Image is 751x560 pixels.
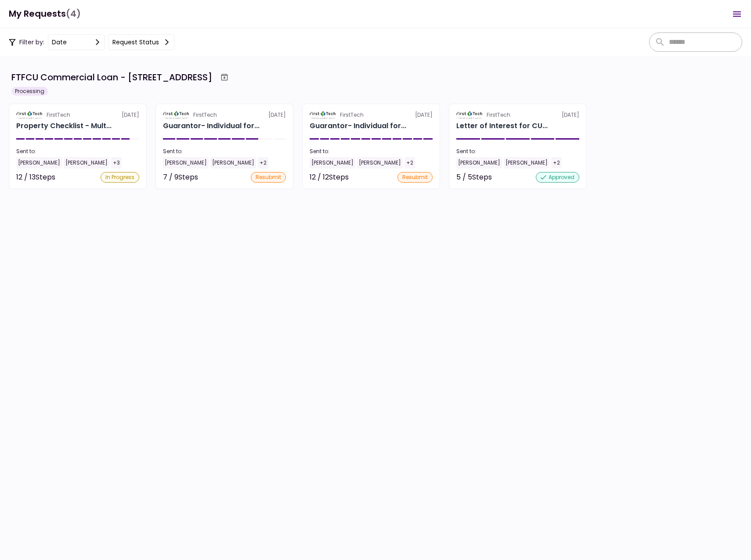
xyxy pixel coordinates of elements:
[456,111,579,119] div: [DATE]
[163,111,190,119] img: Partner logo
[251,172,286,183] div: resubmit
[456,111,483,119] img: Partner logo
[536,172,579,183] div: approved
[16,111,43,119] img: Partner logo
[11,71,212,84] div: FTFCU Commercial Loan - [STREET_ADDRESS]
[9,5,81,23] h1: My Requests
[16,111,139,119] div: [DATE]
[310,172,349,183] div: 12 / 12 Steps
[52,37,67,47] div: date
[16,172,55,183] div: 12 / 13 Steps
[101,172,139,183] div: In Progress
[47,111,70,119] div: FirstTech
[108,34,174,50] button: Request status
[357,157,403,169] div: [PERSON_NAME]
[310,121,406,131] div: Guarantor- Individual for CULLUM & KELLEY PROPERTY HOLDINGS, LLC Reginald Kelley
[163,147,286,155] div: Sent to:
[9,34,174,50] div: Filter by:
[397,172,433,183] div: resubmit
[217,69,232,85] button: Archive workflow
[504,157,549,169] div: [PERSON_NAME]
[310,111,336,119] img: Partner logo
[310,157,355,169] div: [PERSON_NAME]
[258,157,268,169] div: +2
[456,121,548,131] div: Letter of Interest for CULLUM & KELLEY PROPERTY HOLDINGS, LLC 513 E Caney Street Wharton TX
[404,157,415,169] div: +2
[456,157,502,169] div: [PERSON_NAME]
[16,147,139,155] div: Sent to:
[487,111,510,119] div: FirstTech
[11,87,48,96] div: Processing
[163,111,286,119] div: [DATE]
[48,34,105,50] button: date
[16,121,112,131] div: Property Checklist - Multi-Family for CULLUM & KELLEY PROPERTY HOLDINGS, LLC 513 E Caney Street
[456,172,492,183] div: 5 / 5 Steps
[163,157,209,169] div: [PERSON_NAME]
[163,172,198,183] div: 7 / 9 Steps
[340,111,364,119] div: FirstTech
[310,147,433,155] div: Sent to:
[16,157,62,169] div: [PERSON_NAME]
[66,5,81,23] span: (4)
[210,157,256,169] div: [PERSON_NAME]
[310,111,433,119] div: [DATE]
[193,111,217,119] div: FirstTech
[64,157,109,169] div: [PERSON_NAME]
[726,4,747,25] button: Open menu
[456,147,579,155] div: Sent to:
[163,121,260,131] div: Guarantor- Individual for CULLUM & KELLEY PROPERTY HOLDINGS, LLC Keith Cullum
[111,157,122,169] div: +3
[551,157,562,169] div: +2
